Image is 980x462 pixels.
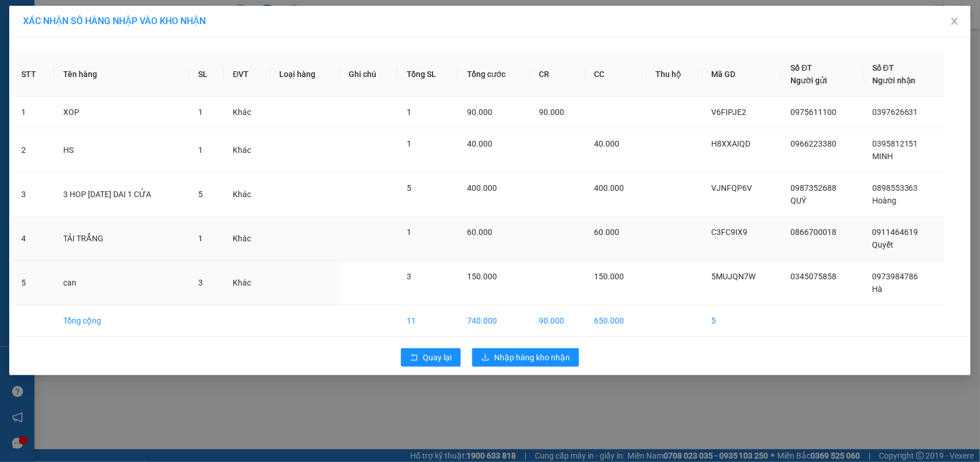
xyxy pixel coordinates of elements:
[703,305,782,337] td: 5
[873,107,919,117] span: 0397626631
[54,217,188,261] td: TẢI TRẮNG
[54,128,188,172] td: HS
[407,228,411,237] span: 1
[467,272,497,281] span: 150.000
[530,52,585,97] th: CR
[12,172,54,217] td: 3
[189,52,224,97] th: SL
[198,278,203,287] span: 3
[223,97,270,128] td: Khác
[407,107,411,117] span: 1
[198,107,203,117] span: 1
[407,272,411,281] span: 3
[481,353,489,363] span: download
[873,272,919,281] span: 0973984786
[12,128,54,172] td: 2
[198,145,203,155] span: 1
[398,52,458,97] th: Tổng SL
[595,228,620,237] span: 60.000
[54,172,188,217] td: 3 HOP [DATE] DAI 1 CỬA
[423,351,452,364] span: Quay lại
[873,196,897,205] span: Hoàng
[873,183,919,192] span: 0898553363
[873,228,919,237] span: 0911464619
[873,152,893,161] span: MINH
[494,351,570,364] span: Nhập hàng kho nhận
[458,305,530,337] td: 740.000
[271,52,339,97] th: Loại hàng
[530,305,585,337] td: 90.000
[54,52,188,97] th: Tên hàng
[23,16,206,26] span: XÁC NHẬN SỐ HÀNG NHẬP VÀO KHO NHẬN
[223,128,270,172] td: Khác
[791,107,837,117] span: 0975611100
[223,172,270,217] td: Khác
[223,52,270,97] th: ĐVT
[873,63,894,72] span: Số ĐT
[873,76,916,85] span: Người nhận
[873,139,919,148] span: 0395812151
[712,107,747,117] span: V6FIPJE2
[54,261,188,305] td: can
[712,228,748,237] span: C3FC9IX9
[791,196,807,205] span: QUÝ
[939,6,971,38] button: Close
[223,217,270,261] td: Khác
[712,183,753,192] span: VJNFQP6V
[595,183,624,192] span: 400.000
[950,17,959,26] span: close
[401,348,461,367] button: rollbackQuay lại
[791,76,828,85] span: Người gửi
[467,139,492,148] span: 40.000
[54,305,188,337] td: Tổng cộng
[873,284,883,294] span: Hà
[407,139,411,148] span: 1
[539,107,565,117] span: 90.000
[12,52,54,97] th: STT
[585,305,646,337] td: 650.000
[791,228,837,237] span: 0866700018
[198,234,203,243] span: 1
[12,261,54,305] td: 5
[339,52,398,97] th: Ghi chú
[223,261,270,305] td: Khác
[791,139,837,148] span: 0966223380
[467,183,497,192] span: 400.000
[712,272,756,281] span: 5MUJQN7W
[407,183,411,192] span: 5
[595,272,624,281] span: 150.000
[398,305,458,337] td: 11
[467,107,492,117] span: 90.000
[472,348,579,367] button: downloadNhập hàng kho nhận
[595,139,620,148] span: 40.000
[791,183,837,192] span: 0987352688
[791,272,837,281] span: 0345075858
[12,217,54,261] td: 4
[198,190,203,199] span: 5
[873,240,894,249] span: Quyết
[410,353,418,363] span: rollback
[12,97,54,128] td: 1
[54,97,188,128] td: XOP
[585,52,646,97] th: CC
[791,63,813,72] span: Số ĐT
[703,52,782,97] th: Mã GD
[467,228,492,237] span: 60.000
[646,52,703,97] th: Thu hộ
[712,139,751,148] span: H8XXAIQD
[458,52,530,97] th: Tổng cước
